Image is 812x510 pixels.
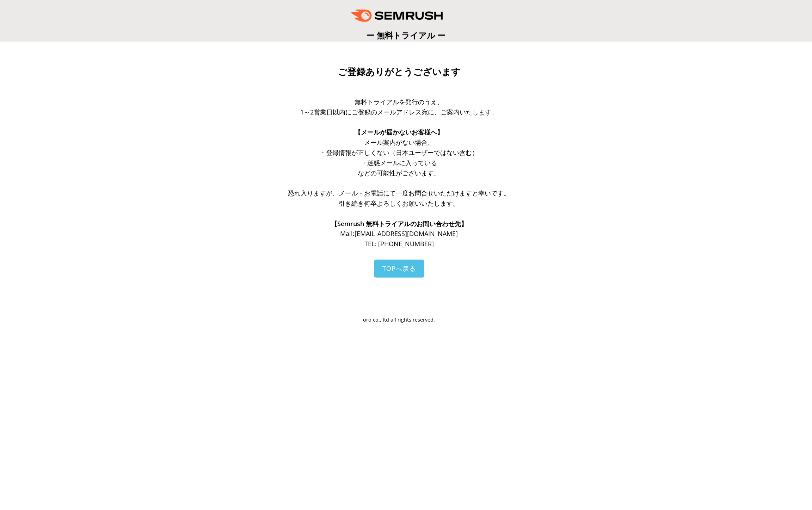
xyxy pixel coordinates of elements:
[288,189,510,197] span: 恐れ入りますが、メール・お電話にて一度お問合せいただけますと幸いです。
[361,158,437,167] span: ・迷惑メールに入っている
[363,316,435,323] span: oro co., ltd all rights reserved.
[320,148,478,157] span: ・登録情報が正しくない（日本ユーザーではない含む）
[340,229,458,238] span: Mail: [EMAIL_ADDRESS][DOMAIN_NAME]
[358,169,440,177] span: などの可能性がございます。
[355,98,443,106] span: 無料トライアルを発行のうえ、
[331,219,467,228] span: 【Semrush 無料トライアルのお問い合わせ先】
[338,67,461,77] span: ご登録ありがとうございます
[364,240,434,248] span: TEL: [PHONE_NUMBER]
[300,108,498,116] span: 1～2営業日以内にご登録のメールアドレス宛に、ご案内いたします。
[367,30,445,41] span: ー 無料トライアル ー
[339,199,459,207] span: 引き続き何卒よろしくお願いいたします。
[374,260,424,278] a: TOPへ戻る
[355,128,443,136] span: 【メールが届かないお客様へ】
[364,138,434,147] span: メール案内がない場合、
[382,264,416,273] span: TOPへ戻る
